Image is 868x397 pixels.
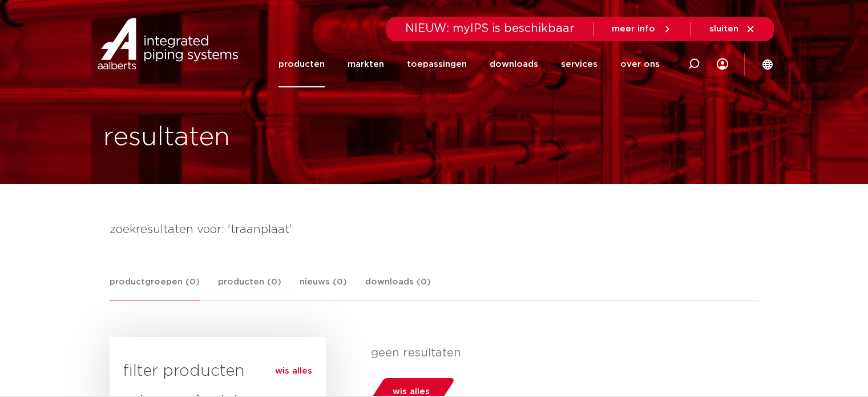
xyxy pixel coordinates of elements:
[407,41,467,87] a: toepassingen
[371,346,750,360] p: geen resultaten
[110,220,759,239] h4: zoekresultaten voor: 'traanplaat'
[218,275,281,300] a: producten (0)
[275,364,312,378] a: wis alles
[709,24,756,34] a: sluiten
[278,41,325,87] a: producten
[717,41,728,87] div: my IPS
[405,23,575,34] span: NIEUW: myIPS is beschikbaar
[300,275,347,300] a: nieuws (0)
[348,41,384,87] a: markten
[620,41,660,87] a: over ons
[110,275,200,300] a: productgroepen (0)
[278,41,660,87] nav: Menu
[490,41,538,87] a: downloads
[123,360,312,383] h3: filter producten
[612,24,672,34] a: meer info
[103,119,230,156] h1: resultaten
[709,25,738,33] span: sluiten
[365,275,431,300] a: downloads (0)
[561,41,597,87] a: services
[612,25,655,33] span: meer info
